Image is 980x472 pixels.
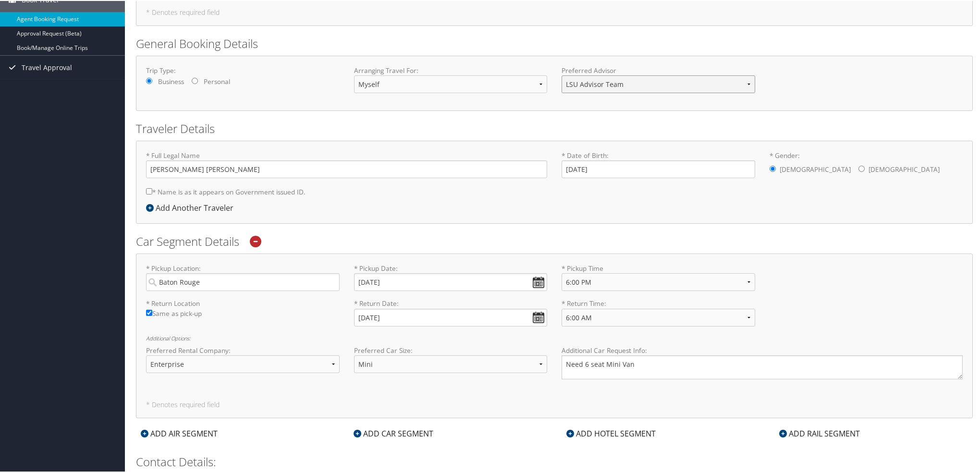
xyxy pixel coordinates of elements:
select: * Return Time: [562,308,755,326]
h2: Traveler Details [136,120,973,136]
span: Travel Approval [22,55,72,79]
h6: Additional Options: [146,335,963,340]
input: * Full Legal Name [146,159,547,177]
input: * Gender:[DEMOGRAPHIC_DATA][DEMOGRAPHIC_DATA] [858,165,865,171]
label: [DEMOGRAPHIC_DATA] [869,159,940,178]
input: * Gender:[DEMOGRAPHIC_DATA][DEMOGRAPHIC_DATA] [770,165,776,171]
label: [DEMOGRAPHIC_DATA] [780,159,851,178]
input: * Pickup Date: [354,272,548,290]
input: Same as pick-up [146,309,152,315]
label: * Pickup Date: [354,263,548,290]
div: ADD HOTEL SEGMENT [562,427,661,438]
div: ADD RAIL SEGMENT [774,427,865,438]
label: Preferred Rental Company: [146,345,340,354]
label: Business [158,76,184,85]
label: * Return Location [146,298,340,307]
label: * Return Date: [354,298,548,325]
label: Personal [204,76,230,85]
div: ADD AIR SEGMENT [136,427,222,438]
label: * Pickup Time [562,263,755,298]
label: * Date of Birth: [562,150,755,177]
h5: * Denotes required field [146,8,963,15]
h2: General Booking Details [136,35,973,51]
input: * Name is as it appears on Government issued ID. [146,187,152,194]
h5: * Denotes required field [146,400,963,407]
label: * Pickup Location: [146,263,340,290]
h2: Car Segment Details [136,232,973,249]
input: * Return Date: [354,308,548,326]
label: Arranging Travel For: [354,65,548,74]
div: Add Another Traveler [146,201,238,213]
label: Trip Type: [146,65,340,74]
input: * Date of Birth: [562,159,755,177]
h2: Contact Details: [136,453,973,469]
label: * Full Legal Name [146,150,547,177]
label: * Gender: [770,150,963,179]
label: * Name is as it appears on Government issued ID. [146,182,306,200]
label: Preferred Car Size: [354,345,548,354]
label: Additional Car Request Info: [562,345,963,354]
label: Same as pick-up [146,308,340,323]
select: * Pickup Time [562,272,755,290]
label: Preferred Advisor [562,65,755,74]
div: ADD CAR SEGMENT [349,427,438,438]
label: * Return Time: [562,298,755,333]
